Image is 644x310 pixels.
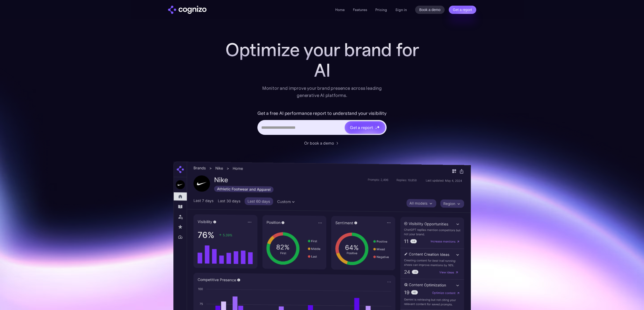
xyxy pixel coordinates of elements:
h1: Optimize your brand for [219,39,425,60]
div: Get a report [350,124,373,131]
a: Get a reportstarstarstar [344,121,386,134]
form: Hero URL Input Form [257,109,387,137]
a: Home [335,7,345,12]
img: star [375,126,376,126]
a: Book a demo [415,6,445,14]
img: cognizo logo [168,6,207,14]
a: Sign in [395,7,407,13]
a: Get a report [449,6,476,14]
a: home [168,6,207,14]
a: Pricing [375,7,387,12]
label: Get a free AI performance report to understand your visibility [257,109,387,117]
a: Features [353,7,367,12]
div: Or book a demo [304,140,334,146]
a: Or book a demo [304,140,340,146]
div: AI [219,60,425,81]
div: Monitor and improve your brand presence across leading generative AI platforms. [259,85,385,99]
img: star [375,127,377,129]
img: star [377,125,380,129]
